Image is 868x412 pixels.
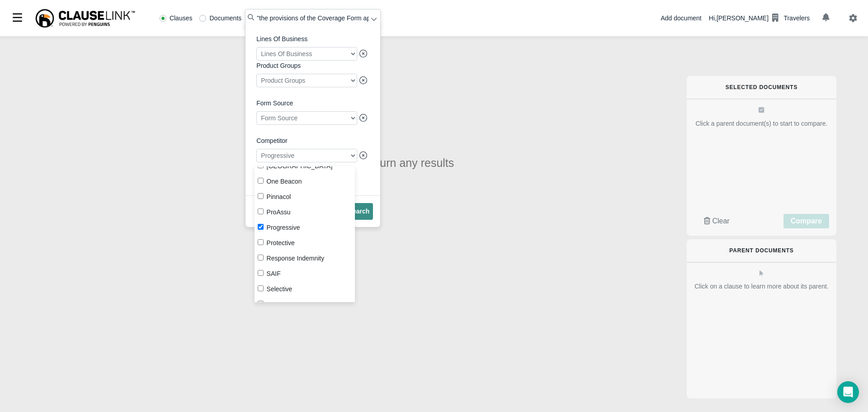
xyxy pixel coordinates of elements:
[258,239,264,245] input: Protective
[709,10,810,26] div: Hi, [PERSON_NAME]
[701,84,822,90] h6: Selected Documents
[256,99,369,108] label: Form Source
[256,136,369,146] label: Competitor
[345,203,373,220] button: Search
[255,221,355,233] label: Progressive
[694,282,829,291] div: Click on a clause to learn more about its parent.
[783,214,829,228] button: Compare
[694,119,829,128] div: Click a parent document(s) to start to compare.
[694,214,740,228] button: Clear
[258,285,264,291] input: Selective
[34,8,136,28] img: ClauseLink
[837,381,859,403] div: Open Intercom Messenger
[256,61,369,71] label: Product Groups
[245,9,381,27] input: Search library...
[255,175,355,187] label: One Beacon
[258,193,264,199] input: Pinnacol
[258,301,264,307] input: Sentry
[255,205,355,218] label: ProAssu
[660,14,701,23] div: Add document
[256,149,357,162] div: Progressive
[791,217,822,225] span: Compare
[783,14,810,23] div: Travelers
[256,74,357,87] div: Product Groups
[256,111,357,125] div: Form Source
[256,47,357,61] div: Lines Of Business
[258,178,264,184] input: One Beacon
[712,217,729,225] span: Clear
[160,15,193,21] label: Clauses
[258,224,264,230] input: Progressive
[349,208,370,215] span: Search
[255,251,355,264] label: Response Indemnity
[255,282,355,294] label: Selective
[258,255,264,260] input: Response Indemnity
[255,236,355,248] label: Protective
[256,34,369,44] label: Lines Of Business
[258,208,264,214] input: ProAssu
[258,270,264,276] input: SAIF
[199,15,241,21] label: Documents
[255,267,355,279] label: SAIF
[701,247,822,254] h6: Parent Documents
[255,298,355,310] label: Sentry
[255,190,355,202] label: Pinnacol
